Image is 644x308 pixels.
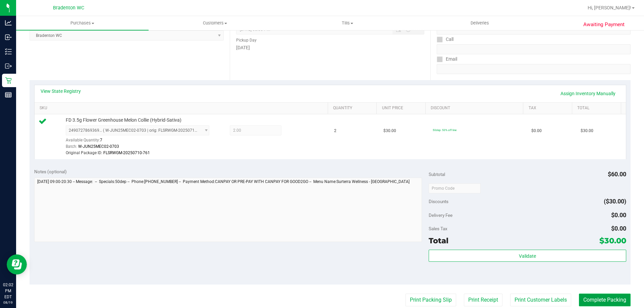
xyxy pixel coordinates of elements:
[5,91,12,98] inline-svg: Reports
[577,106,618,111] a: Total
[66,144,77,149] span: Batch:
[579,294,631,306] button: Complete Packing
[529,106,570,111] a: Tax
[5,63,12,69] inline-svg: Outbound
[583,21,625,28] span: Awaiting Payment
[604,198,626,205] span: ($30.00)
[5,77,12,84] inline-svg: Retail
[66,117,181,123] span: FD 3.5g Flower Greenhouse Melon Collie (Hybrid-Sativa)
[437,35,453,44] label: Call
[66,150,102,155] span: Original Package ID:
[34,169,67,174] span: Notes (optional)
[3,282,13,300] p: 02:02 PM EDT
[5,34,12,41] inline-svg: Inbound
[281,20,413,26] span: Tills
[429,250,626,262] button: Validate
[53,5,84,11] span: Bradenton WC
[333,106,374,111] a: Quantity
[429,226,447,231] span: Sales Tax
[437,44,631,54] input: Format: (999) 999-9999
[437,54,457,64] label: Email
[510,294,571,306] button: Print Customer Labels
[149,20,281,26] span: Customers
[464,294,502,306] button: Print Receipt
[429,212,452,218] span: Delivery Fee
[608,171,626,178] span: $60.00
[103,150,150,155] span: FLSRWGM-20250710-761
[519,253,536,259] span: Validate
[429,183,481,193] input: Promo Code
[581,128,593,134] span: $30.00
[16,20,149,26] span: Purchases
[281,16,414,30] a: Tills
[78,144,119,149] span: W-JUN25MEC02-0703
[556,88,620,99] a: Assign Inventory Manually
[3,300,13,305] p: 08/19
[100,138,102,142] span: 7
[431,106,521,111] a: Discount
[5,19,12,26] inline-svg: Analytics
[414,16,546,30] a: Deliveries
[383,128,396,134] span: $30.00
[531,128,542,134] span: $0.00
[382,106,423,111] a: Unit Price
[7,254,27,274] iframe: Resource center
[40,106,325,111] a: SKU
[599,236,626,245] span: $30.00
[406,294,456,306] button: Print Packing Slip
[611,211,626,219] span: $0.00
[149,16,281,30] a: Customers
[334,128,336,134] span: 2
[5,48,12,55] inline-svg: Inventory
[462,20,498,26] span: Deliveries
[429,195,448,207] span: Discounts
[236,37,257,43] label: Pickup Day
[41,88,81,95] a: View State Registry
[16,16,149,30] a: Purchases
[429,236,448,245] span: Total
[429,172,445,177] span: Subtotal
[66,135,217,148] div: Available Quantity:
[588,5,631,10] span: Hi, [PERSON_NAME]!
[236,44,424,51] div: [DATE]
[433,128,457,132] span: 50dep: 50% off line
[611,225,626,232] span: $0.00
